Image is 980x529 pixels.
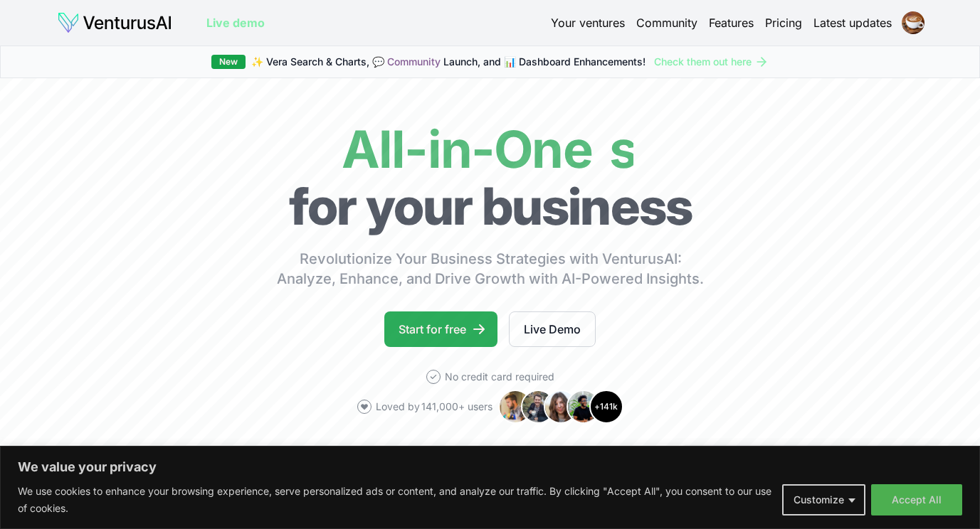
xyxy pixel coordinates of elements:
img: ACg8ocI7oQoMKjMpYNnO8SMrz3trJ2s95IS-jRndbXQ3gqNih_WJaQ=s96-c [902,11,924,34]
a: Features [709,14,754,31]
a: Live demo [206,14,265,31]
button: Accept All [871,484,962,515]
a: Start for free [384,311,497,347]
a: Community [636,14,697,31]
img: logo [57,11,172,34]
a: Live Demo [509,311,596,347]
img: Avatar 3 [544,390,578,424]
a: Community [387,55,441,68]
a: Latest updates [813,14,892,31]
p: We value your privacy [18,459,962,476]
a: Check them out here [654,55,769,69]
button: Customize [782,484,865,515]
a: Pricing [765,14,802,31]
img: Avatar 2 [521,390,555,424]
div: New [211,55,246,69]
a: Your ventures [551,14,625,31]
img: Avatar 4 [567,390,601,424]
span: ✨ Vera Search & Charts, 💬 Launch, and 📊 Dashboard Enhancements! [251,55,646,69]
p: We use cookies to enhance your browsing experience, serve personalized ads or content, and analyz... [18,483,771,517]
img: Avatar 1 [498,390,532,424]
